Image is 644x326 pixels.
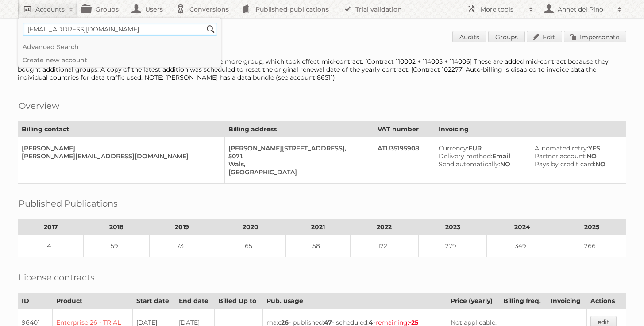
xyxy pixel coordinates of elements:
[18,219,84,235] th: 2017
[535,160,595,168] span: Pays by credit card:
[286,235,350,257] td: 58
[149,219,215,235] th: 2019
[547,293,587,309] th: Invoicing
[439,144,524,152] div: EUR
[439,160,500,168] span: Send automatically:
[149,235,215,257] td: 73
[418,235,486,257] td: 279
[18,235,84,257] td: 4
[564,31,626,42] a: Impersonate
[452,31,486,42] a: Audits
[439,144,468,152] span: Currency:
[558,219,626,235] th: 2025
[480,5,524,14] h2: More tools
[18,122,225,137] th: Billing contact
[286,219,350,235] th: 2021
[535,160,619,168] div: NO
[18,40,221,54] a: Advanced Search
[535,152,619,160] div: NO
[175,293,215,309] th: End date
[204,23,217,36] input: Search
[132,293,175,309] th: Start date
[439,152,492,160] span: Delivery method:
[84,219,149,235] th: 2018
[535,152,586,160] span: Partner account:
[587,293,626,309] th: Actions
[84,235,149,257] td: 59
[19,99,59,112] h2: Overview
[18,31,626,44] h1: Account 83163: dm drogerie markt GmbH
[350,219,418,235] th: 2022
[215,235,285,257] td: 65
[487,235,558,257] td: 349
[53,293,133,309] th: Product
[439,160,524,168] div: NO
[19,197,118,210] h2: Published Publications
[535,144,619,152] div: YES
[488,31,525,42] a: Groups
[214,293,262,309] th: Billed Up to
[18,54,221,67] a: Create new account
[447,293,499,309] th: Price (yearly)
[228,160,367,168] div: Wals,
[22,152,217,160] div: [PERSON_NAME][EMAIL_ADDRESS][DOMAIN_NAME]
[374,122,435,137] th: VAT number
[228,152,367,160] div: 5071,
[555,5,613,14] h2: Annet del Pino
[558,235,626,257] td: 266
[535,144,588,152] span: Automated retry:
[418,219,486,235] th: 2023
[228,144,367,152] div: [PERSON_NAME][STREET_ADDRESS],
[374,137,435,184] td: ATU35195908
[18,293,53,309] th: ID
[224,122,374,137] th: Billing address
[262,293,447,309] th: Pub. usage
[35,5,65,14] h2: Accounts
[215,219,285,235] th: 2020
[22,144,217,152] div: [PERSON_NAME]
[439,152,524,160] div: Email
[350,235,418,257] td: 122
[435,122,626,137] th: Invoicing
[499,293,547,309] th: Billing freq.
[18,58,626,81] div: [Contract 110002] An addendum agreement was signed to add one more group, which took effect mid-c...
[19,271,95,284] h2: License contracts
[527,31,562,42] a: Edit
[487,219,558,235] th: 2024
[228,168,367,176] div: [GEOGRAPHIC_DATA]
